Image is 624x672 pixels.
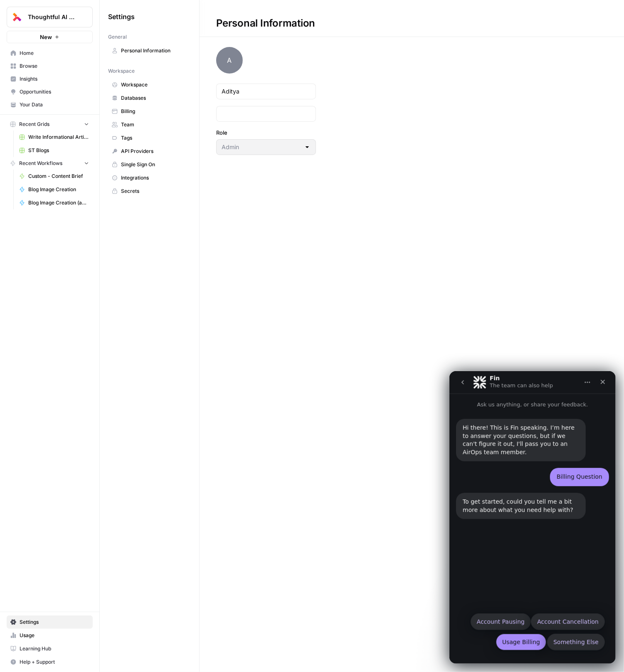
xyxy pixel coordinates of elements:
[7,615,93,629] a: Settings
[40,33,52,41] span: New
[28,172,89,180] span: Custom - Content Brief
[121,148,187,155] span: API Providers
[28,199,89,207] span: Blog Image Creation (ad hoc)
[7,98,93,111] a: Your Data
[7,72,93,86] a: Insights
[19,160,62,167] span: Recent Workflows
[20,618,89,626] span: Settings
[216,47,243,74] span: A
[20,632,89,639] span: Usage
[121,94,187,102] span: Databases
[7,118,93,130] button: Recent Grids
[121,174,187,182] span: Integrations
[28,147,89,154] span: ST Blogs
[15,170,93,183] a: Custom - Content Brief
[7,31,93,43] button: New
[20,88,89,96] span: Opportunities
[108,145,191,158] a: API Providers
[121,81,187,89] span: Workspace
[28,13,78,21] span: Thoughtful AI Content Engine
[7,655,93,669] button: Help + Support
[15,130,93,144] a: Write Informational Article
[108,185,191,198] a: Secrets
[7,7,93,27] button: Workspace: Thoughtful AI Content Engine
[20,75,89,83] span: Insights
[108,44,191,57] a: Personal Information
[7,59,93,73] a: Browse
[216,128,316,137] label: Role
[108,105,191,118] a: Billing
[20,101,89,108] span: Your Data
[28,186,89,193] span: Blog Image Creation
[108,67,135,75] span: Workspace
[108,131,191,145] a: Tags
[108,91,191,105] a: Databases
[108,158,191,171] a: Single Sign On
[7,629,93,642] a: Usage
[121,187,187,195] span: Secrets
[108,78,191,91] a: Workspace
[20,49,89,57] span: Home
[200,17,332,30] div: Personal Information
[121,161,187,168] span: Single Sign On
[108,33,127,41] span: General
[108,118,191,131] a: Team
[121,121,187,128] span: Team
[20,62,89,70] span: Browse
[28,133,89,141] span: Write Informational Article
[121,108,187,115] span: Billing
[20,645,89,652] span: Learning Hub
[7,85,93,98] a: Opportunities
[15,144,93,157] a: ST Blogs
[7,47,93,60] a: Home
[10,10,25,25] img: Thoughtful AI Content Engine Logo
[19,121,49,128] span: Recent Grids
[20,658,89,666] span: Help + Support
[108,171,191,185] a: Integrations
[15,196,93,209] a: Blog Image Creation (ad hoc)
[7,642,93,655] a: Learning Hub
[121,47,187,54] span: Personal Information
[15,183,93,196] a: Blog Image Creation
[7,157,93,170] button: Recent Workflows
[449,371,616,664] iframe: Intercom live chat
[121,134,187,142] span: Tags
[108,12,135,22] span: Settings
